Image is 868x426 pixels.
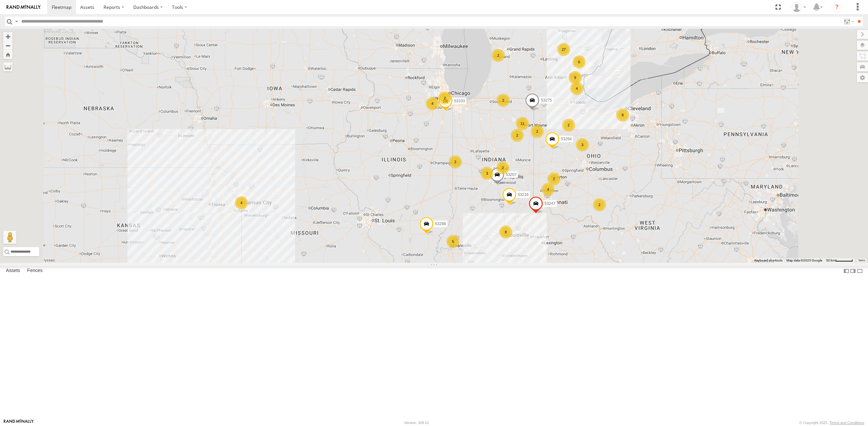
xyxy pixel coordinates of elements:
div: 4 [426,97,439,110]
button: Map Scale: 50 km per 50 pixels [824,258,855,263]
span: 53207 [506,172,517,177]
div: 4 [235,196,248,209]
div: 2 [492,49,505,62]
span: 53264 [561,137,572,141]
div: 3 [576,138,589,151]
div: 2 [497,94,510,107]
a: Visit our Website [4,419,34,426]
span: 53216 [518,192,529,197]
label: Dock Summary Table to the Left [843,266,850,276]
button: Drag Pegman onto the map to open Street View [3,231,16,244]
label: Fences [24,266,46,276]
label: Hide Summary Table [857,266,863,276]
div: 8 [499,225,512,239]
button: Zoom out [3,41,12,50]
div: 2 [511,129,524,142]
label: Assets [3,266,23,276]
div: 2 [496,161,509,174]
div: 2 [547,172,560,185]
button: Zoom Home [3,50,12,59]
div: 2 [531,125,544,138]
label: Search Filter Options [841,17,855,26]
div: 9 [569,71,582,84]
label: Search Query [14,17,19,26]
label: Measure [3,62,12,71]
button: Keyboard shortcuts [754,258,783,263]
div: 5 [446,235,460,248]
span: 53288 [435,222,446,226]
i: ? [832,2,842,12]
div: 11 [516,117,529,130]
div: 2 [438,91,451,105]
div: Version: 309.01 [404,421,429,425]
div: 4 [541,183,555,196]
span: 53103 [454,99,465,103]
label: Dock Summary Table to the Right [850,266,856,276]
a: Terms (opens in new tab) [858,259,865,262]
span: 53275 [541,98,552,103]
button: Zoom in [3,32,12,41]
span: 53247 [544,201,555,206]
div: Miky Transport [789,2,808,12]
div: 2 [449,155,462,168]
img: rand-logo.svg [7,5,41,10]
div: 6 [573,55,586,68]
span: 50 km [826,259,835,262]
div: © Copyright 2025 - [799,421,864,425]
a: Terms and Conditions [830,421,864,425]
span: Map data ©2025 Google [786,259,822,262]
div: 2 [562,119,575,132]
div: 2 [593,198,606,211]
div: 3 [481,167,494,180]
label: Map Settings [857,73,868,82]
div: 8 [616,108,629,122]
div: 27 [557,43,570,56]
div: 4 [570,82,583,95]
